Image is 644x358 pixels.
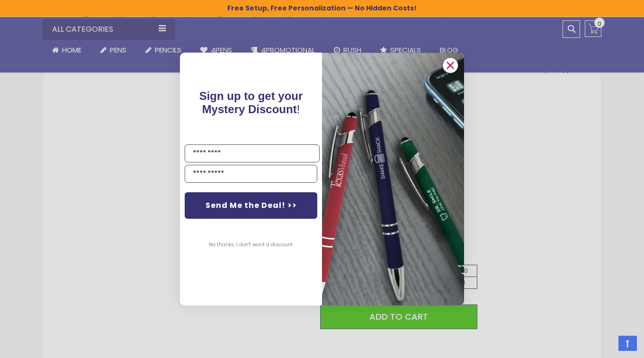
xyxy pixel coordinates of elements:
[322,53,464,305] img: pop-up-image
[566,332,644,358] iframe: Google Customer Reviews
[204,233,298,257] button: No thanks, I don't want a discount.
[185,192,317,219] button: Send Me the Deal! >>
[199,89,303,116] span: !
[442,57,458,73] button: Close dialog
[199,89,303,116] span: Sign up to get your Mystery Discount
